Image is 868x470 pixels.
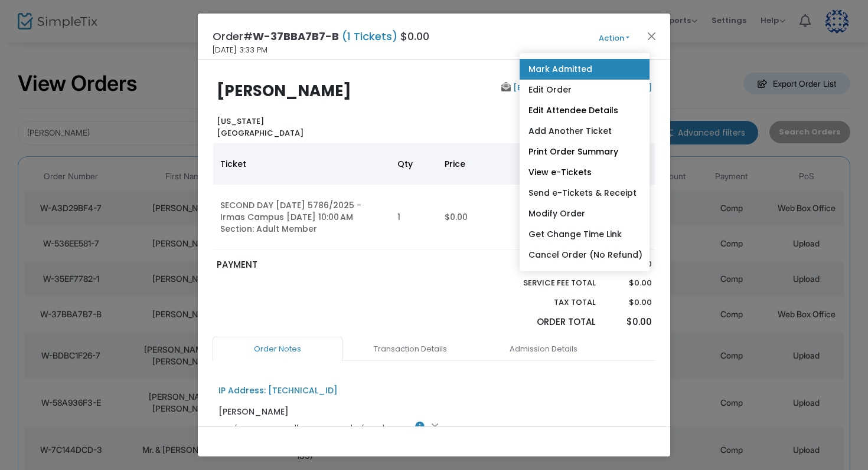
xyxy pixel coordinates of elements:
td: 1 [390,185,438,250]
p: Service Fee Total [495,277,596,289]
a: Order Notes [213,337,342,361]
p: PAYMENT [217,258,429,272]
th: Qty [390,143,438,185]
p: Order Total [495,315,596,329]
p: $0.00 [607,315,651,329]
div: Data table [213,143,655,250]
a: Send e-Tickets & Receipt [520,183,650,203]
a: View e-Tickets [520,162,650,183]
p: Sub total [495,258,596,270]
div: IP Address: [TECHNICAL_ID] [218,384,338,397]
span: [DATE] 3:33 PM [213,44,267,56]
b: [PERSON_NAME] [217,80,351,101]
a: Edit Order [520,80,650,100]
th: Ticket [213,143,390,185]
span: on [353,424,362,434]
span: User: [218,424,235,434]
td: $0.00 [438,185,550,250]
span: (1 Tickets) [339,29,400,44]
a: Mark Admitted [520,59,650,80]
a: Cancel Order (No Refund) [520,245,650,265]
p: $0.00 [607,277,651,289]
td: SECOND DAY [DATE] 5786/2025 - Irmas Campus [DATE] 10:00 AM Section: Adult Member [213,185,390,250]
a: Transaction Details [345,337,475,361]
p: Tax Total [495,297,596,308]
a: Get Change Time Link [520,224,650,245]
p: $0.00 [607,297,651,308]
a: Print Order Summary [520,142,650,162]
h4: Order# $0.00 [213,28,429,44]
div: [EMAIL_ADDRESS][DOMAIN_NAME] [DATE] 3:34 PM [218,422,650,435]
button: Close [644,28,660,44]
th: Price [438,143,550,185]
a: Edit Attendee Details [520,100,650,121]
button: Action [579,32,650,45]
a: Admission Details [478,337,608,361]
span: W-37BBA7B7-B [253,29,339,44]
a: Add Another Ticket [520,121,650,142]
a: Modify Order [520,203,650,224]
b: [US_STATE] [GEOGRAPHIC_DATA] [217,116,304,139]
div: [PERSON_NAME] [218,406,289,418]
